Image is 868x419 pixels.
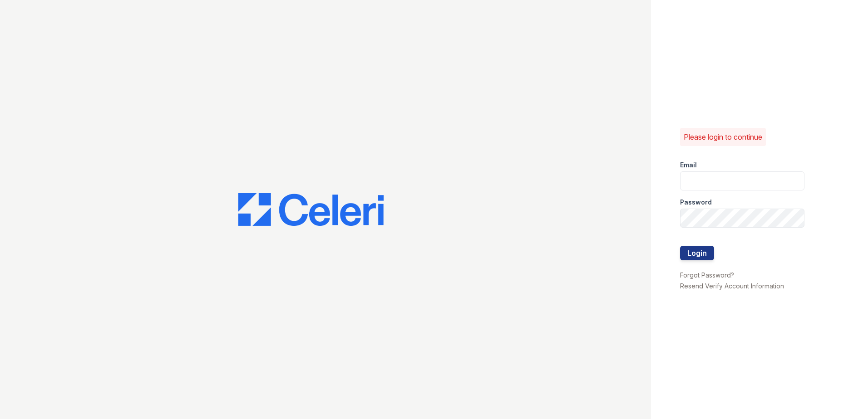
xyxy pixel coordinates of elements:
img: CE_Logo_Blue-a8612792a0a2168367f1c8372b55b34899dd931a85d93a1a3d3e32e68fde9ad4.png [238,193,384,226]
label: Password [680,198,712,207]
p: Please login to continue [684,132,762,142]
label: Email [680,161,697,170]
a: Resend Verify Account Information [680,282,784,290]
a: Forgot Password? [680,271,734,279]
button: Login [680,246,714,260]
